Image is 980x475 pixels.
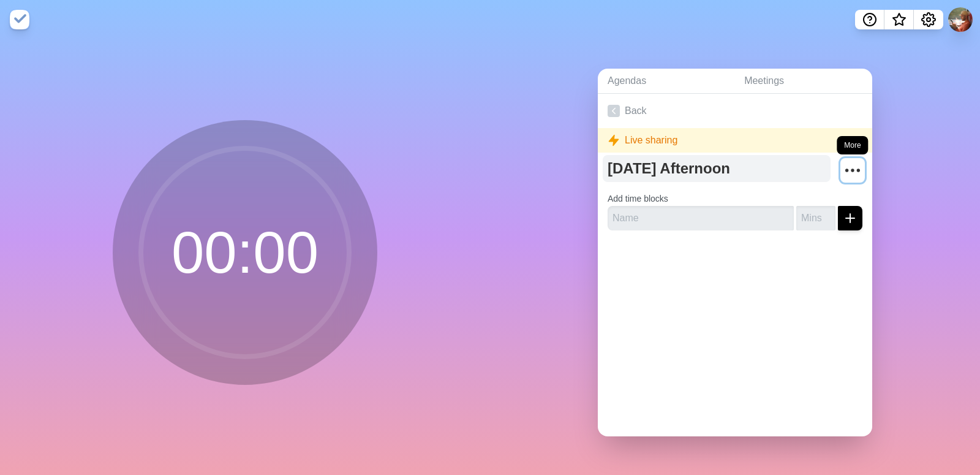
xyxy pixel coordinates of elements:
input: Mins [796,206,835,230]
button: Help [855,10,884,29]
label: Add time blocks [608,194,668,203]
button: Settings [914,10,943,29]
button: More [840,158,865,183]
img: timeblocks logo [10,10,29,29]
input: Name [608,206,794,230]
button: What’s new [884,10,914,29]
a: Agendas [598,69,734,94]
a: Meetings [734,69,872,94]
div: Live sharing [598,128,872,153]
a: Back [598,94,872,128]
